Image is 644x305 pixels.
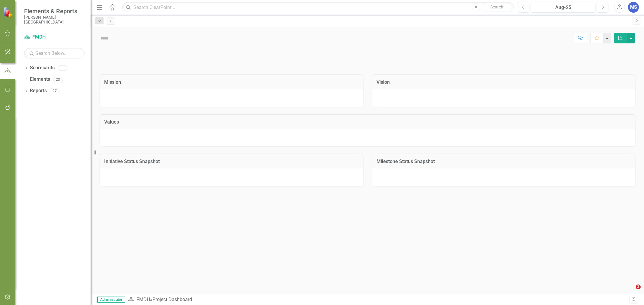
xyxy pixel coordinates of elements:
[50,88,59,93] div: 27
[104,159,358,164] h3: Initiative Status Snapshot
[30,64,55,71] a: Scorecards
[636,285,641,289] span: 2
[376,159,631,164] h3: Milestone Status Snapshot
[24,34,85,41] a: FMDH
[53,77,63,82] div: 23
[623,285,638,299] iframe: Intercom live chat
[122,2,514,13] input: Search ClearPoint...
[531,2,595,13] button: Aug-25
[97,297,125,303] span: Administrator
[490,5,503,9] span: Search
[533,4,593,11] div: Aug-25
[128,296,629,303] div: »
[482,3,512,11] button: Search
[376,80,631,85] h3: Vision
[152,297,192,302] div: Project Dashboard
[30,76,50,83] a: Elements
[104,80,358,85] h3: Mission
[3,7,14,17] img: ClearPoint Strategy
[136,297,150,302] a: FMDH
[24,15,85,25] small: [PERSON_NAME][GEOGRAPHIC_DATA]
[628,2,639,13] button: MS
[100,33,109,43] img: Not Defined
[104,119,630,125] h3: Values
[24,48,85,58] input: Search Below...
[24,8,85,15] span: Elements & Reports
[30,87,47,94] a: Reports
